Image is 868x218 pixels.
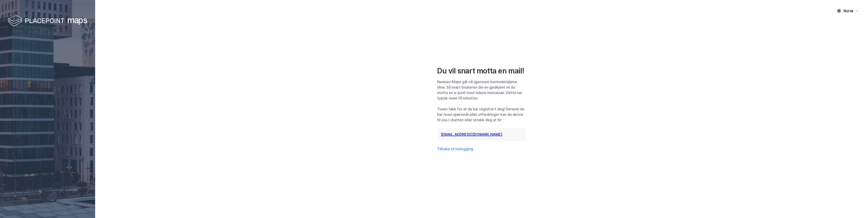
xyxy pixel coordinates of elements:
img: logo-white.f07954bde2210d2a523dddb988cd2aa7.svg [8,15,87,28]
div: Newsec Maps går nå igjennom kontodetaljene dine. Så snart brukeren din en godkjent vil du motta e... [437,79,526,101]
div: Norsk [844,8,854,14]
button: Tilbake til innlogging [437,146,473,152]
a: [EMAIL_ADDRESS][DOMAIN_NAME] [441,132,502,137]
div: Tusen takk for at du har registrert deg! Dersom du har noen spørsmål eller utfordringer kan du sk... [437,106,526,123]
iframe: Chat Widget [845,196,868,218]
div: Kontrollprogram for chat [845,196,868,218]
div: Du vil snart motta en mail! [437,66,526,75]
